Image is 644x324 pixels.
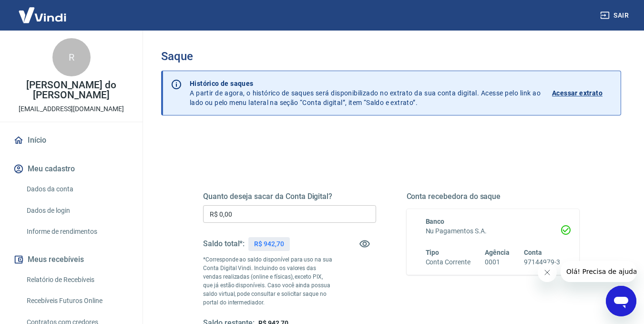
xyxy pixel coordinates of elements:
[426,249,440,256] span: Tipo
[11,249,131,270] button: Meus recebíveis
[254,239,284,249] p: R$ 942,70
[203,255,333,307] p: *Corresponde ao saldo disponível para uso na sua Conta Digital Vindi. Incluindo os valores das ve...
[561,261,636,282] iframe: Mensagem da empresa
[23,291,131,311] a: Recebíveis Futuros Online
[161,50,621,63] h3: Saque
[407,192,580,201] h5: Conta recebedora do saque
[19,104,124,114] p: [EMAIL_ADDRESS][DOMAIN_NAME]
[11,158,131,179] button: Meu cadastro
[426,218,445,225] span: Banco
[538,263,557,282] iframe: Fechar mensagem
[23,222,131,241] a: Informe de rendimentos
[426,226,561,236] h6: Nu Pagamentos S.A.
[23,270,131,290] a: Relatório de Recebíveis
[190,79,541,107] p: A partir de agora, o histórico de saques será disponibilizado no extrato da sua conta digital. Ac...
[426,257,470,267] h6: Conta Corrente
[552,79,613,107] a: Acessar extrato
[23,179,131,199] a: Dados da conta
[485,257,510,267] h6: 0001
[598,7,633,24] button: Sair
[485,249,510,256] span: Agência
[52,38,91,76] div: R
[203,192,376,201] h5: Quanto deseja sacar da Conta Digital?
[190,79,541,88] p: Histórico de saques
[606,286,636,316] iframe: Botão para abrir a janela de mensagens
[11,0,73,30] img: Vindi
[6,7,80,14] span: Olá! Precisa de ajuda?
[8,80,135,100] p: [PERSON_NAME] do [PERSON_NAME]
[524,257,560,267] h6: 97144979-3
[203,239,245,249] h5: Saldo total*:
[23,201,131,220] a: Dados de login
[11,130,131,151] a: Início
[524,249,542,256] span: Conta
[552,88,603,98] p: Acessar extrato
